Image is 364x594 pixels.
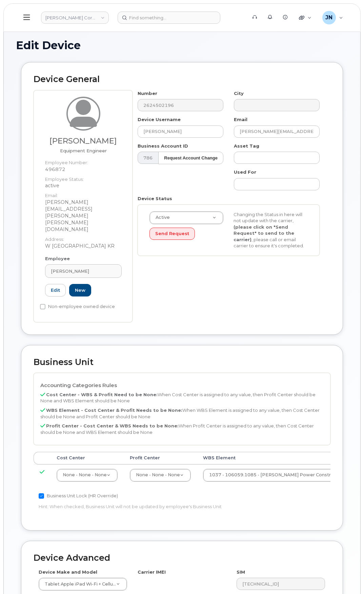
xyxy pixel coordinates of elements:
[39,503,226,510] p: Hint: When checked, Business Unit will not be updated by employee's Business Unit
[209,472,345,477] span: 1037 - 106059.1085 - Kiewit Power Constructors
[150,212,223,224] a: Active
[164,155,218,160] strong: Request Account Change
[51,268,89,274] span: [PERSON_NAME]
[34,358,330,367] h2: Business Unit
[40,304,45,309] input: Non-employee owned device
[45,182,122,189] dd: active
[45,233,122,243] dt: Address:
[46,407,182,413] b: WBS Element - Cost Center & Profit Needs to be None:
[34,75,330,84] h2: Device General
[39,492,118,500] label: Business Unit Lock (HR Override)
[69,284,91,296] a: New
[228,211,312,249] div: Changing the Status in here will not update with the carrier, , please call or email carrier to e...
[39,578,127,590] a: Tablet Apple iPad Wi-Fi + Cellular (10th Gen)
[45,284,66,296] a: Edit
[57,469,117,481] a: None - None - None
[60,148,107,153] span: Job title
[46,423,179,428] b: Profit Center - Cost Center & WBS Needs to be None:
[234,169,256,175] label: Used For
[63,472,107,477] span: None - None - None
[45,166,122,173] dd: 496872
[151,214,170,221] span: Active
[39,569,97,575] label: Device Make and Model
[40,391,324,404] p: When Cost Center is assigned to any value, then Profit Center should be None and WBS Element shou...
[237,569,245,575] label: SIM
[16,39,348,51] h1: Edit Device
[45,173,122,183] dt: Employee Status:
[234,224,294,242] strong: (please click on "Send Request" to send to the carrier)
[45,199,122,233] dd: [PERSON_NAME][EMAIL_ADDRESS][PERSON_NAME][PERSON_NAME][DOMAIN_NAME]
[40,383,324,388] h4: Accounting Categories Rules
[138,116,181,123] label: Device Username
[34,553,330,563] h2: Device Advanced
[138,569,166,575] label: Carrier IMEI
[234,90,244,97] label: City
[45,243,122,249] dd: W [GEOGRAPHIC_DATA] KR
[40,303,115,311] label: Non-employee owned device
[234,143,259,149] label: Asset Tag
[45,264,122,278] a: [PERSON_NAME]
[45,156,122,166] dt: Employee Number:
[203,469,356,481] a: 1037 - 106059.1085 - [PERSON_NAME] Power Constructors
[40,407,324,420] p: When WBS Element is assigned to any value, then Cost Center should be None and Profit Center shou...
[234,116,247,123] label: Email
[46,392,158,397] b: Cost Center - WBS & Profit Need to be None:
[45,189,122,199] dt: Email:
[138,195,172,202] label: Device Status
[136,472,180,477] span: None - None - None
[138,143,188,149] label: Business Account ID
[130,469,190,481] a: None - None - None
[39,493,44,499] input: Business Unit Lock (HR Override)
[45,255,70,262] label: Employee
[50,452,124,464] th: Cost Center
[138,90,157,97] label: Number
[197,452,362,464] th: WBS Element
[158,152,223,164] button: Request Account Change
[124,452,197,464] th: Profit Center
[40,423,324,435] p: When Profit Center is assigned to any value, then Cost Center should be None and WBS Element shou...
[149,228,195,240] button: Send Request
[41,581,116,587] span: Tablet Apple iPad Wi-Fi + Cellular (10th Gen)
[45,137,122,145] h3: [PERSON_NAME]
